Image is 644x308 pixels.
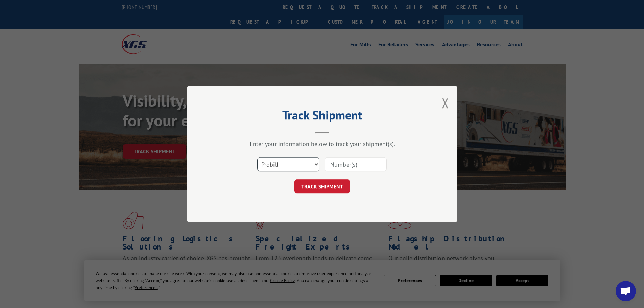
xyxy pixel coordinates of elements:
[616,281,636,301] div: Open chat
[221,110,424,123] h2: Track Shipment
[294,179,350,193] button: TRACK SHIPMENT
[325,157,387,171] input: Number(s)
[221,140,424,148] div: Enter your information below to track your shipment(s).
[442,94,449,112] button: Close modal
